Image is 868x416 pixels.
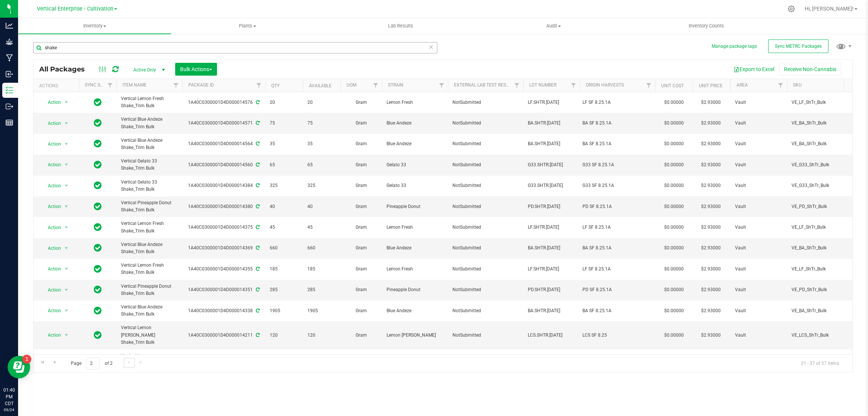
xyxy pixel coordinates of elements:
button: Sync METRC Packages [768,39,828,53]
span: Sync from Compliance System [255,162,260,167]
span: select [62,159,71,170]
span: $2.93000 [697,201,724,212]
span: Sync from Compliance System [255,183,260,188]
span: G33.SHTR.[DATE] [528,182,575,189]
span: $2.93000 [697,118,724,129]
span: Action [41,201,61,212]
span: 75 [307,120,336,127]
span: PD.SHTR.[DATE] [528,286,575,293]
span: NotSubmitted [452,140,519,147]
a: UOM [347,82,356,88]
span: Sync from Compliance System [255,225,260,230]
button: Bulk Actions [175,63,217,76]
span: 660 [307,244,336,252]
span: select [62,330,71,340]
span: Vault [735,161,782,169]
a: Inventory [18,18,171,34]
span: Vault [735,286,782,293]
span: In Sync [94,118,102,128]
span: VE_LF_ShTr_Bulk [792,224,848,231]
span: Vertical Blue Andeze Shake_Trim Bulk [121,116,178,130]
div: 1A40C0300001D4D000014380 [181,203,266,210]
span: Action [41,264,61,274]
div: Value 1: G33 SF 8.25.1A [582,161,653,169]
span: 45 [307,224,336,231]
div: Value 1: LCS SF 8.25 [582,332,653,339]
div: Value 1: LF SF 8.25.1A [582,224,653,231]
span: $2.93000 [697,180,724,191]
span: 660 [270,244,298,252]
button: Manage package tags [712,43,757,50]
span: 20 [270,99,298,106]
span: Action [41,118,61,129]
td: $0.00000 [655,321,693,349]
inline-svg: Grow [6,38,13,46]
span: Vertical Blue Andeze Shake_Trim Bulk [121,304,178,318]
span: Vault [735,120,782,127]
span: 185 [270,266,298,273]
a: Filter [775,79,787,92]
span: 21 - 37 of 37 items [795,358,845,369]
span: Inventory Counts [679,23,734,29]
span: NotSubmitted [452,203,519,210]
a: Package ID [188,82,214,88]
span: VE_LCS_ShTr_Bulk [792,332,848,339]
a: Filter [643,79,655,92]
span: NotSubmitted [452,224,519,231]
div: Value 1: BA SF 8.25.1A [582,120,653,127]
a: Filter [840,79,853,92]
span: Vertical Pineapple Donut Shake_Trim Bulk [121,199,178,214]
div: Value 1: LF SF 8.25.1A [582,266,653,273]
span: Vertical Lemon Fresh Shake_Trim Bulk [121,95,178,109]
div: 1A40C0300001D4D000014369 [181,244,266,252]
span: Vertical Pineapple Donut Shake_Trim Bulk [121,283,178,297]
td: $0.00000 [655,113,693,134]
div: 1A40C0300001D4D000014211 [181,332,266,339]
span: BA.SHTR.[DATE] [528,140,575,147]
span: Lemon Fresh [387,99,443,106]
a: Filter [170,79,182,92]
div: Value 1: BA SF 8.25.1A [582,307,653,314]
div: 1A40C0300001D4D000014576 [181,99,266,106]
span: Vertical Lemon [PERSON_NAME] Shake_Trim Bulk [121,352,178,374]
a: Filter [511,79,523,92]
span: 285 [307,286,336,293]
span: 35 [307,140,336,147]
p: 09/24 [3,407,15,413]
span: $2.93000 [697,159,724,170]
iframe: Resource center [8,356,30,378]
a: Audit [477,18,630,34]
a: Lot Number [529,82,556,88]
td: $0.00000 [655,301,693,321]
span: Vertical Lemon Fresh Shake_Trim Bulk [121,262,178,276]
span: Action [41,97,61,108]
span: Action [41,159,61,170]
div: 1A40C0300001D4D000014571 [181,120,266,127]
span: Vertical Enterprise - Cultivation [37,6,113,12]
span: VE_BA_ShTr_Bulk [792,120,848,127]
span: PD.SHTR.[DATE] [528,203,575,210]
span: Gram [345,266,377,273]
a: Filter [370,79,382,92]
span: Hi, [PERSON_NAME]! [805,6,854,12]
span: Vault [735,224,782,231]
a: Inventory Counts [630,18,783,34]
span: 1905 [307,307,336,314]
span: Gram [345,224,377,231]
span: select [62,97,71,108]
span: 40 [307,203,336,210]
button: Export to Excel [729,63,779,76]
span: Blue Andeze [387,244,443,252]
span: select [62,201,71,212]
span: In Sync [94,138,102,149]
span: VE_LF_ShTr_Bulk [792,99,848,106]
span: In Sync [94,284,102,295]
span: 1905 [270,307,298,314]
span: Vault [735,266,782,273]
span: Gram [345,307,377,314]
div: 1A40C0300001D4D000014560 [181,161,266,169]
span: Gram [345,244,377,252]
span: Sync METRC Packages [775,44,822,49]
td: $0.00000 [655,280,693,301]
